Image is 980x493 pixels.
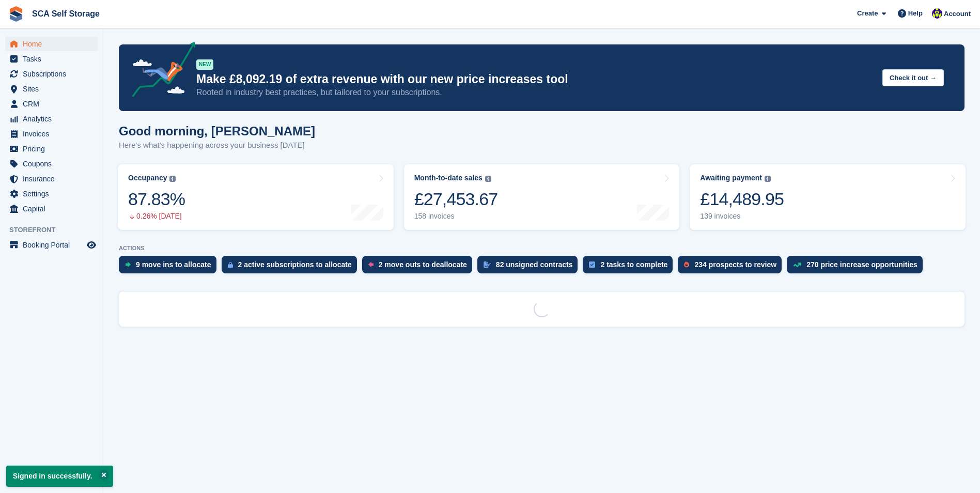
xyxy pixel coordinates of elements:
a: 82 unsigned contracts [477,256,583,279]
img: active_subscription_to_allocate_icon-d502201f5373d7db506a760aba3b589e785aa758c864c3986d89f69b8ff3... [228,261,233,268]
p: ACTIONS [119,245,965,252]
a: menu [5,157,98,171]
a: 2 active subscriptions to allocate [222,256,362,279]
a: menu [5,202,98,216]
div: 234 prospects to review [694,260,776,269]
button: Check it out → [882,69,944,86]
a: menu [5,37,98,51]
span: Subscriptions [23,67,85,81]
a: menu [5,238,98,252]
a: menu [5,142,98,156]
span: Coupons [23,157,85,171]
a: 234 prospects to review [678,256,787,279]
a: Awaiting payment £14,489.95 139 invoices [690,164,966,230]
p: Make £8,092.19 of extra revenue with our new price increases tool [196,72,874,87]
span: Tasks [23,52,85,66]
a: 2 move outs to deallocate [362,256,477,279]
div: 2 tasks to complete [600,260,667,269]
img: price-adjustments-announcement-icon-8257ccfd72463d97f412b2fc003d46551f7dbcb40ab6d574587a9cd5c0d94... [123,42,196,101]
a: menu [5,67,98,81]
h1: Good morning, [PERSON_NAME] [119,124,315,138]
a: menu [5,97,98,111]
img: move_ins_to_allocate_icon-fdf77a2bb77ea45bf5b3d319d69a93e2d87916cf1d5bf7949dd705db3b84f3ca.svg [125,261,131,268]
a: Occupancy 87.83% 0.26% [DATE] [118,164,394,230]
img: task-75834270c22a3079a89374b754ae025e5fb1db73e45f91037f5363f120a921f8.svg [589,261,595,268]
a: menu [5,187,98,201]
div: 270 price increase opportunities [806,260,917,269]
div: 158 invoices [414,212,498,221]
img: prospect-51fa495bee0391a8d652442698ab0144808aea92771e9ea1ae160a38d050c398.svg [684,261,689,268]
p: Rooted in industry best practices, but tailored to your subscriptions. [196,87,874,98]
span: Pricing [23,142,85,156]
div: £27,453.67 [414,189,498,210]
a: 270 price increase opportunities [787,256,928,279]
span: Home [23,37,85,51]
div: Month-to-date sales [414,174,483,182]
img: price_increase_opportunities-93ffe204e8149a01c8c9dc8f82e8f89637d9d84a8eef4429ea346261dce0b2c0.svg [793,263,801,267]
p: Here's what's happening across your business [DATE] [119,140,315,151]
a: 9 move ins to allocate [119,256,222,279]
span: Booking Portal [23,238,85,252]
span: Create [857,8,878,19]
img: Thomas Webb [932,8,942,19]
span: Sites [23,82,85,96]
img: move_outs_to_deallocate_icon-f764333ba52eb49d3ac5e1228854f67142a1ed5810a6f6cc68b1a99e826820c5.svg [368,261,374,268]
div: 2 active subscriptions to allocate [238,260,352,269]
span: Insurance [23,172,85,186]
span: Storefront [9,225,103,235]
img: contract_signature_icon-13c848040528278c33f63329250d36e43548de30e8caae1d1a13099fd9432cc5.svg [484,261,491,268]
span: Help [908,8,923,19]
p: Signed in successfully. [6,466,113,487]
img: icon-info-grey-7440780725fd019a000dd9b08b2336e03edf1995a4989e88bcd33f0948082b44.svg [169,176,176,182]
div: £14,489.95 [700,189,784,210]
div: 2 move outs to deallocate [379,260,467,269]
span: Analytics [23,112,85,126]
img: icon-info-grey-7440780725fd019a000dd9b08b2336e03edf1995a4989e88bcd33f0948082b44.svg [485,176,491,182]
div: Occupancy [128,174,167,182]
div: 87.83% [128,189,185,210]
a: Month-to-date sales £27,453.67 158 invoices [404,164,680,230]
a: menu [5,127,98,141]
a: menu [5,112,98,126]
span: CRM [23,97,85,111]
a: menu [5,172,98,186]
div: 9 move ins to allocate [136,260,211,269]
div: NEW [196,59,213,70]
span: Capital [23,202,85,216]
div: 0.26% [DATE] [128,212,185,221]
img: icon-info-grey-7440780725fd019a000dd9b08b2336e03edf1995a4989e88bcd33f0948082b44.svg [765,176,771,182]
img: stora-icon-8386f47178a22dfd0bd8f6a31ec36ba5ce8667c1dd55bd0f319d3a0aa187defe.svg [8,6,24,22]
span: Settings [23,187,85,201]
a: Preview store [85,239,98,251]
div: 139 invoices [700,212,784,221]
a: menu [5,82,98,96]
div: Awaiting payment [700,174,762,182]
a: menu [5,52,98,66]
div: 82 unsigned contracts [496,260,573,269]
a: 2 tasks to complete [583,256,678,279]
span: Invoices [23,127,85,141]
a: SCA Self Storage [28,5,104,22]
span: Account [944,9,971,19]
